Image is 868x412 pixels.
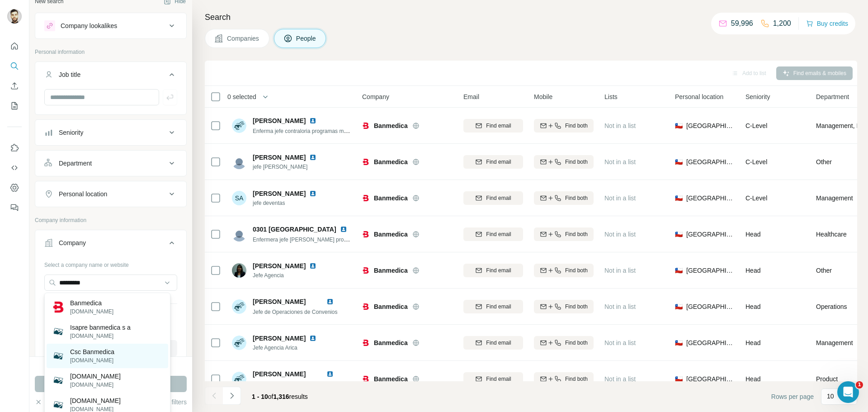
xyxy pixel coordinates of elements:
[232,263,246,278] img: Avatar
[59,128,83,137] div: Seniority
[745,92,770,101] span: Seniority
[309,117,316,124] img: LinkedIn logo
[223,387,241,405] button: Navigate to next page
[534,92,552,101] span: Mobile
[745,375,760,383] span: Head
[52,301,65,313] img: Banmedica
[374,230,408,239] span: Banmedica
[604,231,636,238] span: Not in a list
[309,335,316,342] img: LinkedIn logo
[604,92,618,101] span: Lists
[362,122,369,129] img: Logo of Banmedica
[486,194,511,202] span: Find email
[565,303,588,311] span: Find both
[340,226,347,233] img: LinkedIn logo
[745,158,767,166] span: C-Level
[253,163,320,171] span: jefe [PERSON_NAME]
[565,375,588,383] span: Find both
[486,266,511,275] span: Find email
[486,375,511,383] span: Find email
[565,194,588,202] span: Find both
[253,271,320,279] span: Jefe Agencia
[35,48,187,56] p: Personal information
[7,160,22,176] button: Use Surfe API
[534,227,594,241] button: Find both
[374,121,408,130] span: Banmedica
[232,227,246,242] img: Avatar
[463,264,523,277] button: Find email
[463,336,523,350] button: Find email
[35,64,186,89] button: Job title
[253,309,337,315] span: Jefe de Operaciones de Convenios
[35,122,186,143] button: Seniority
[362,194,369,202] img: Logo of Banmedica
[35,152,186,174] button: Department
[604,122,636,129] span: Not in a list
[362,339,369,346] img: Logo of Banmedica
[745,122,767,129] span: C-Level
[374,266,408,275] span: Banmedica
[59,238,86,247] div: Company
[374,302,408,311] span: Banmedica
[52,374,65,387] img: urbanmedical.de
[463,227,523,241] button: Find email
[70,332,131,340] p: [DOMAIN_NAME]
[252,393,268,400] span: 1 - 10
[486,230,511,238] span: Find email
[463,300,523,313] button: Find email
[227,34,260,43] span: Companies
[816,157,832,166] span: Other
[7,9,22,24] img: Avatar
[232,191,246,205] div: SA
[534,336,594,350] button: Find both
[773,18,791,29] p: 1,200
[253,261,306,270] span: [PERSON_NAME]
[362,158,369,166] img: Logo of Banmedica
[253,116,306,125] span: [PERSON_NAME]
[253,344,320,352] span: Jefe Agencia Arica
[686,302,735,311] span: [GEOGRAPHIC_DATA]
[326,298,334,305] img: LinkedIn logo
[35,15,186,37] button: Company lookalikes
[745,231,760,238] span: Head
[675,157,683,166] span: 🇨🇱
[253,225,336,234] span: 0301 [GEOGRAPHIC_DATA]
[604,303,636,310] span: Not in a list
[604,339,636,346] span: Not in a list
[44,257,177,269] div: Select a company name or website
[486,122,511,130] span: Find email
[268,393,274,400] span: of
[816,338,853,347] span: Management
[816,374,838,384] span: Product
[362,267,369,274] img: Logo of Banmedica
[309,262,316,270] img: LinkedIn logo
[61,21,117,30] div: Company lookalikes
[70,372,121,381] p: [DOMAIN_NAME]
[253,153,306,162] span: [PERSON_NAME]
[252,393,308,400] span: results
[675,302,683,311] span: 🇨🇱
[686,338,735,347] span: [GEOGRAPHIC_DATA]
[253,236,381,243] span: Enfermera jefe [PERSON_NAME] programas médico
[486,303,511,311] span: Find email
[771,392,814,401] span: Rows per page
[35,232,186,257] button: Company
[70,323,131,332] p: Isapre banmedica s a
[52,350,65,362] img: Csc Banmedica
[59,70,80,79] div: Job title
[856,381,863,388] span: 1
[70,381,121,389] p: [DOMAIN_NAME]
[463,119,523,133] button: Find email
[486,339,511,347] span: Find email
[686,194,735,203] span: [GEOGRAPHIC_DATA]
[362,303,369,310] img: Logo of Banmedica
[534,264,594,277] button: Find both
[7,38,22,54] button: Quick start
[816,266,832,275] span: Other
[232,118,246,133] img: Avatar
[52,325,65,338] img: Isapre banmedica s a
[253,370,306,378] span: [PERSON_NAME]
[463,92,479,101] span: Email
[374,157,408,166] span: Banmedica
[816,230,847,239] span: Healthcare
